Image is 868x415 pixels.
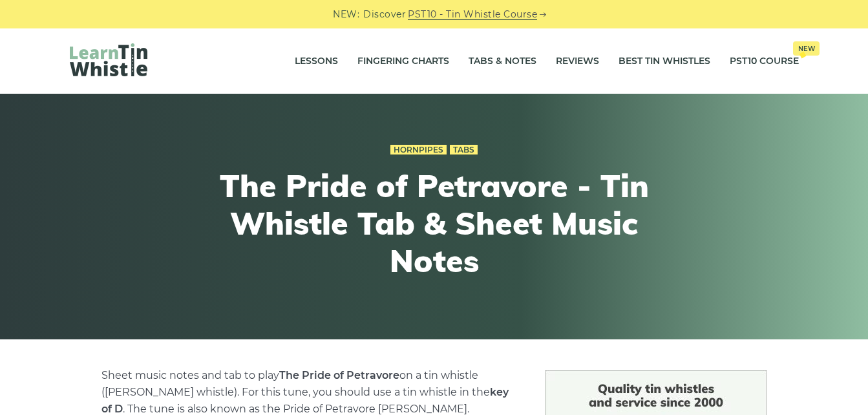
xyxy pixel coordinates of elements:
[357,45,449,78] a: Fingering Charts
[390,145,447,155] a: Hornpipes
[70,43,147,76] img: LearnTinWhistle.com
[101,386,509,415] strong: key of D
[793,41,820,56] span: New
[450,145,478,155] a: Tabs
[279,369,399,381] strong: The Pride of Petravore
[469,45,536,78] a: Tabs & Notes
[730,45,799,78] a: PST10 CourseNew
[619,45,710,78] a: Best Tin Whistles
[295,45,338,78] a: Lessons
[196,167,672,279] h1: The Pride of Petravore - Tin Whistle Tab & Sheet Music Notes
[556,45,599,78] a: Reviews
